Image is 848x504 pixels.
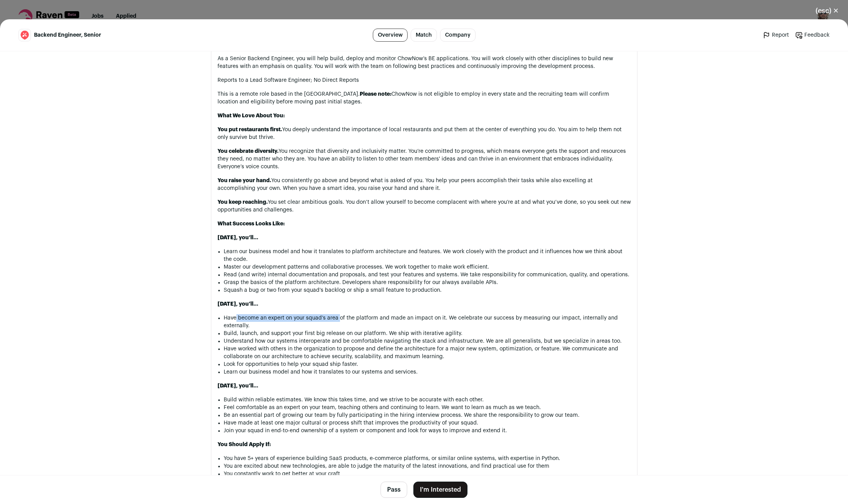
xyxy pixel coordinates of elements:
a: Match [411,29,437,42]
li: Build, launch, and support your first big release on our platform. We ship with iterative agility. [224,330,631,337]
strong: You raise your hand. [218,178,271,183]
li: Build within reliable estimates. We know this takes time, and we strive to be accurate with each ... [224,396,631,404]
img: 959c3a9d54931b1f3bbb7a1615a4019c65a7cf6c657e4c829c576ed5d56c9735.jpg [19,29,31,41]
li: Squash a bug or two from your squad’s backlog or ship a small feature to production. [224,286,631,294]
p: You deeply understand the importance of local restaurants and put them at the center of everythin... [218,126,631,141]
strong: You celebrate diversity. [218,149,279,154]
a: Report [763,31,789,39]
strong: What We Love About You: [218,113,285,118]
li: Have worked with others in the organization to propose and define the architecture for a major ne... [224,345,631,360]
a: Feedback [795,31,829,39]
strong: Please note: [360,91,391,97]
strong: You put restaurants first. [218,127,282,132]
li: Join your squad in end-to-end ownership of a system or component and look for ways to improve and... [224,427,631,435]
strong: What Success Looks Like: [218,221,285,227]
li: Be an essential part of growing our team by fully participating in the hiring interview process. ... [224,411,631,419]
li: You constantly work to get better at your craft [224,470,631,478]
li: Feel comfortable as an expert on your team, teaching others and continuing to learn. We want to l... [224,404,631,411]
li: You have 5+ years of experience building SaaS products, e-commerce platforms, or similar online s... [224,455,631,462]
li: Understand how our systems interoperate and be comfortable navigating the stack and infrastructur... [224,337,631,345]
p: This is a remote role based in the [GEOGRAPHIC_DATA]. ChowNow is not eligible to employ in every ... [218,90,631,106]
button: Close modal [806,2,848,19]
p: As a Senior Backend Engineer, you will help build, deploy and monitor ChowNow’s BE applications. ... [218,55,631,70]
strong: [DATE], you’ll… [218,383,258,389]
button: I'm Interested [413,482,467,498]
a: Company [440,29,476,42]
p: You recognize that diversity and inclusivity matter. You’re committed to progress, which means ev... [218,147,631,171]
p: Reports to a Lead Software Engineer; No Direct Reports [218,76,631,84]
li: Master our development patterns and collaborative processes. We work together to make work effici... [224,263,631,271]
li: Have become an expert on your squad’s area of the platform and made an impact on it. We celebrate... [224,314,631,330]
button: Pass [381,482,407,498]
strong: You Should Apply If: [218,442,271,447]
strong: You keep reaching. [218,200,268,205]
li: Learn our business model and how it translates to platform architecture and features. We work clo... [224,248,631,263]
li: Have made at least one major cultural or process shift that improves the productivity of your squad. [224,419,631,427]
a: Overview [373,29,408,42]
span: Backend Engineer, Senior [34,31,101,39]
strong: [DATE], you’ll… [218,235,258,240]
p: You set clear ambitious goals. You don’t allow yourself to become complacent with where you’re at... [218,198,631,214]
li: Look for opportunities to help your squad ship faster. [224,360,631,368]
li: You are excited about new technologies, are able to judge the maturity of the latest innovations,... [224,462,631,470]
li: Read (and write) internal documentation and proposals, and test your features and systems. We tak... [224,271,631,279]
p: You consistently go above and beyond what is asked of you. You help your peers accomplish their t... [218,177,631,192]
li: Grasp the basics of the platform architecture. Developers share responsibility for our always ava... [224,279,631,286]
strong: [DATE], you’ll… [218,301,258,307]
li: Learn our business model and how it translates to our systems and services. [224,368,631,376]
